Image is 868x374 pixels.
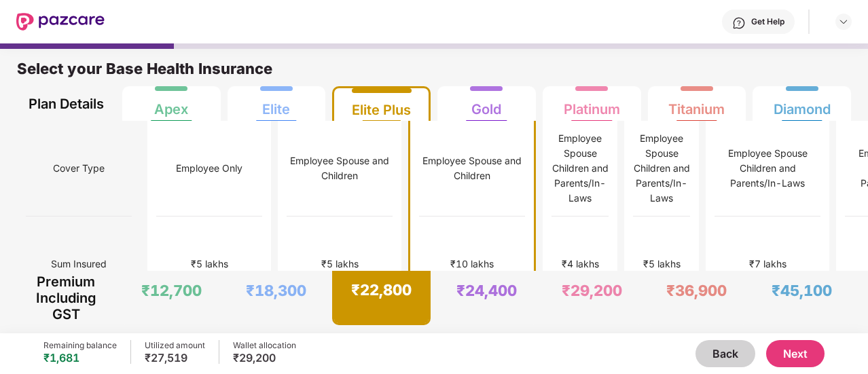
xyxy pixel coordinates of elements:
[176,161,242,176] div: Employee Only
[668,90,725,117] div: Titanium
[145,351,205,364] div: ₹27,519
[246,281,306,300] div: ₹18,300
[732,16,746,30] img: svg+xml;base64,PHN2ZyBpZD0iSGVscC0zMngzMiIgeG1sbnM9Imh0dHA6Ly93d3cudzMub3JnLzIwMDAvc3ZnIiB3aWR0aD...
[17,59,851,86] div: Select your Base Health Insurance
[633,131,690,206] div: Employee Spouse Children and Parents/In-Laws
[43,351,117,364] div: ₹1,681
[471,90,501,117] div: Gold
[749,257,786,272] div: ₹7 lakhs
[16,13,105,31] img: New Pazcare Logo
[643,257,681,272] div: ₹5 lakhs
[145,340,205,351] div: Utilized amount
[564,90,620,117] div: Platinum
[751,16,784,27] div: Get Help
[838,16,849,27] img: svg+xml;base64,PHN2ZyBpZD0iRHJvcGRvd24tMzJ4MzIiIHhtbG5zPSJodHRwOi8vd3d3LnczLm9yZy8yMDAwL3N2ZyIgd2...
[715,146,820,191] div: Employee Spouse Children and Parents/In-Laws
[191,257,228,272] div: ₹5 lakhs
[43,340,117,351] div: Remaining balance
[695,340,755,367] button: Back
[53,155,105,181] span: Cover Type
[419,153,525,183] div: Employee Spouse and Children
[450,257,494,272] div: ₹10 lakhs
[321,257,359,272] div: ₹5 lakhs
[233,340,296,351] div: Wallet allocation
[562,281,622,300] div: ₹29,200
[351,280,412,299] div: ₹22,800
[287,153,393,183] div: Employee Spouse and Children
[766,340,825,367] button: Next
[51,251,107,277] span: Sum Insured
[26,271,107,325] div: Premium Including GST
[26,86,107,121] div: Plan Details
[666,281,727,300] div: ₹36,900
[233,351,296,364] div: ₹29,200
[772,281,832,300] div: ₹45,100
[562,257,599,272] div: ₹4 lakhs
[262,90,290,117] div: Elite
[456,281,517,300] div: ₹24,400
[154,90,188,117] div: Apex
[352,91,411,118] div: Elite Plus
[141,281,202,300] div: ₹12,700
[774,90,831,117] div: Diamond
[551,131,609,206] div: Employee Spouse Children and Parents/In-Laws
